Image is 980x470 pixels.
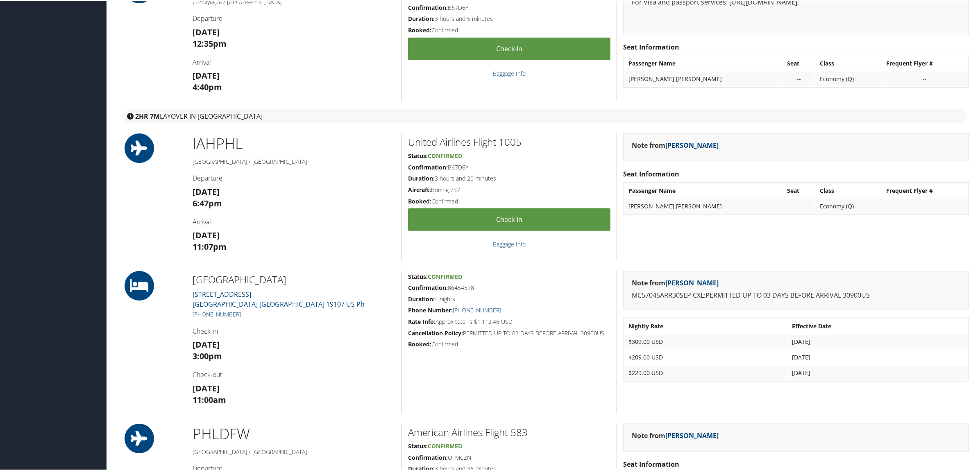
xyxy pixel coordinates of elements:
[665,140,719,149] a: [PERSON_NAME]
[408,305,453,313] strong: Phone Number:
[193,326,395,335] h4: Check-in
[408,208,610,230] a: Check-in
[788,334,968,348] td: [DATE]
[408,197,431,204] strong: Booked:
[408,339,610,348] h5: Confirmed
[408,294,610,303] h5: 4 nights
[408,328,610,337] h5: PERMITTED UP TO 03 DAYS BEFORE ARRIVAL 30900US
[623,459,679,468] strong: Seat Information
[408,317,610,325] h5: Approx total is $1,112.46 USD
[408,453,448,461] strong: Confirmation:
[193,310,241,317] a: [PHONE_NUMBER]
[882,183,968,197] th: Frequent Flyer #
[193,133,395,153] h1: IAH PHL
[408,339,431,347] strong: Booked:
[193,197,222,208] strong: 6:47pm
[624,55,783,70] th: Passenger Name
[193,289,365,308] a: [STREET_ADDRESS][GEOGRAPHIC_DATA] [GEOGRAPHIC_DATA] 19107 US Ph
[193,217,395,226] h4: Arrival
[632,278,719,287] strong: Note from
[193,382,220,393] strong: [DATE]
[408,272,428,280] strong: Status:
[408,174,435,181] strong: Duration:
[624,365,787,380] td: $229.00 USD
[408,197,610,205] h5: Confirmed
[408,328,463,336] strong: Cancellation Policy:
[816,183,881,197] th: Class
[193,185,220,197] strong: [DATE]
[408,185,610,193] h5: Boeing 737
[193,13,395,22] h4: Departure
[193,173,395,182] h4: Departure
[408,294,435,302] strong: Duration:
[632,289,960,300] p: MC57045ARR30SEP CXL:PERMITTED UP TO 03 DAYS BEFORE ARRIVAL 30900US
[453,305,501,313] a: [PHONE_NUMBER]
[408,134,610,148] h2: United Airlines Flight 1005
[787,202,811,209] div: --
[408,185,431,193] strong: Aircraft:
[428,272,462,280] span: Confirmed
[623,42,679,51] strong: Seat Information
[788,349,968,364] td: [DATE]
[408,283,610,291] h5: 86454578
[408,14,435,22] strong: Duration:
[193,447,395,455] h5: [GEOGRAPHIC_DATA] / [GEOGRAPHIC_DATA]
[408,151,428,159] strong: Status:
[408,25,431,33] strong: Booked:
[408,14,610,22] h5: 3 hours and 5 minutes
[193,369,395,378] h4: Check-out
[493,240,526,247] a: Baggage Info
[193,57,395,66] h4: Arrival
[428,441,462,449] span: Confirmed
[493,69,526,77] a: Baggage Info
[193,423,395,443] h1: PHL DFW
[193,240,227,251] strong: 11:07pm
[665,430,719,439] a: [PERSON_NAME]
[624,349,787,364] td: $209.00 USD
[624,334,787,348] td: $309.00 USD
[408,441,428,449] strong: Status:
[624,71,783,86] td: [PERSON_NAME] [PERSON_NAME]
[193,69,220,80] strong: [DATE]
[816,71,881,86] td: Economy (Q)
[787,75,811,82] div: --
[783,55,815,70] th: Seat
[193,393,226,404] strong: 11:00am
[408,317,436,325] strong: Rate Info:
[408,425,610,438] h2: American Airlines Flight 583
[408,163,610,171] h5: B67D6Y
[665,278,719,287] a: [PERSON_NAME]
[428,151,462,159] span: Confirmed
[408,3,448,11] strong: Confirmation:
[408,37,610,59] a: Check-in
[408,25,610,34] h5: Confirmed
[887,75,964,82] div: --
[783,183,815,197] th: Seat
[408,163,448,170] strong: Confirmation:
[193,338,220,349] strong: [DATE]
[882,55,968,70] th: Frequent Flyer #
[816,55,881,70] th: Class
[193,350,222,361] strong: 3:00pm
[408,453,610,461] h5: QFMCZN
[193,157,395,165] h5: [GEOGRAPHIC_DATA] / [GEOGRAPHIC_DATA]
[408,174,610,182] h5: 3 hours and 20 minutes
[632,430,719,439] strong: Note from
[193,81,222,92] strong: 4:40pm
[408,3,610,11] h5: B67D6Y
[123,108,967,122] div: layover in [GEOGRAPHIC_DATA]
[788,365,968,380] td: [DATE]
[408,283,448,291] strong: Confirmation:
[632,140,719,149] strong: Note from
[816,198,881,213] td: Economy (Q)
[193,229,220,240] strong: [DATE]
[193,272,395,286] h2: [GEOGRAPHIC_DATA]
[135,111,160,120] strong: 2HR 7M
[624,183,783,197] th: Passenger Name
[788,318,968,333] th: Effective Date
[193,37,227,48] strong: 12:35pm
[193,26,220,37] strong: [DATE]
[623,169,679,178] strong: Seat Information
[887,202,964,209] div: --
[624,318,787,333] th: Nightly Rate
